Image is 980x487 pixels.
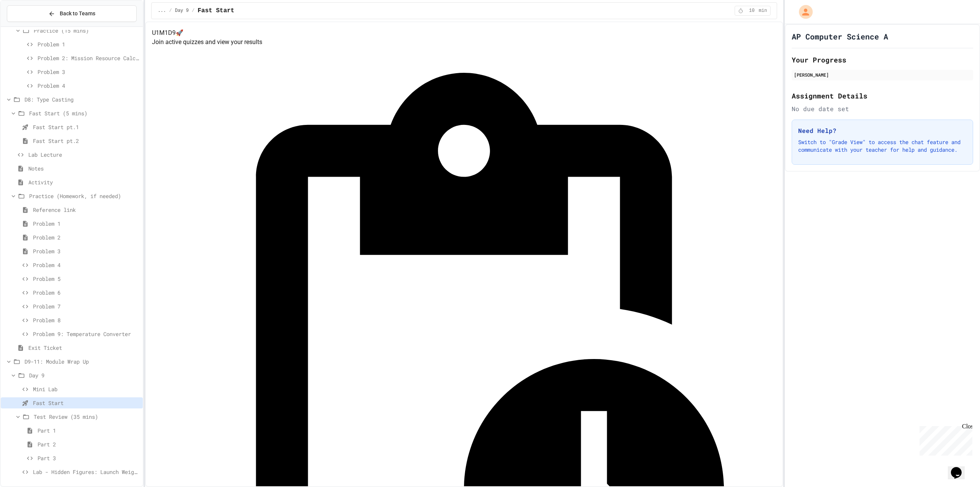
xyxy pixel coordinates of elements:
span: Part 3 [38,454,140,462]
span: Problem 9: Temperature Converter [33,330,140,338]
span: Problem 3 [38,68,140,76]
span: Problem 4 [33,261,140,269]
span: Problem 7 [33,302,140,310]
span: Fast Start [33,399,140,407]
span: D9-11: Module Wrap Up [24,357,140,366]
span: Day 9 [175,8,189,14]
span: Problem 5 [33,275,140,283]
span: Exit Ticket [28,344,140,352]
span: ... [158,8,166,14]
h2: Assignment Details [792,90,973,101]
span: Fast Start [198,6,234,15]
span: Lab Lecture [28,151,140,159]
h1: AP Computer Science A [792,31,888,42]
span: Part 1 [38,426,140,435]
span: Problem 2: Mission Resource Calculator [38,54,140,62]
span: Problem 6 [33,289,140,297]
span: Back to Teams [60,10,95,18]
span: Practice (15 mins) [34,26,140,34]
span: / [169,8,172,14]
span: Fast Start (5 mins) [29,109,140,117]
span: Fast Start pt.2 [33,137,140,145]
span: Problem 1 [33,220,140,228]
span: Problem 8 [33,316,140,324]
span: Problem 1 [38,40,140,48]
span: min [759,8,767,14]
span: Part 2 [38,440,140,448]
span: Problem 2 [33,233,140,241]
div: My Account [791,3,815,21]
span: Practice (Homework, if needed) [29,192,140,200]
div: Chat with us now!Close [3,3,53,49]
iframe: chat widget [916,423,972,456]
span: Reference link [33,206,140,214]
span: Day 9 [29,371,140,379]
iframe: chat widget [948,456,972,479]
span: Activity [28,178,140,186]
h4: U1M1D9 🚀 [152,28,776,38]
span: Problem 3 [33,247,140,255]
button: Back to Teams [7,5,137,22]
span: Test Review (35 mins) [34,413,140,421]
span: Fast Start pt.1 [33,123,140,131]
span: Lab - Hidden Figures: Launch Weight Calculator [33,468,140,476]
h3: Need Help? [798,126,967,135]
span: 10 [746,8,758,14]
div: [PERSON_NAME] [794,71,971,78]
span: Notes [28,164,140,172]
div: No due date set [792,104,973,113]
span: D8: Type Casting [24,95,140,103]
span: Problem 4 [38,82,140,90]
p: Join active quizzes and view your results [152,38,776,47]
span: / [192,8,194,14]
p: Switch to "Grade View" to access the chat feature and communicate with your teacher for help and ... [798,138,967,154]
h2: Your Progress [792,54,973,65]
span: Mini Lab [33,385,140,393]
